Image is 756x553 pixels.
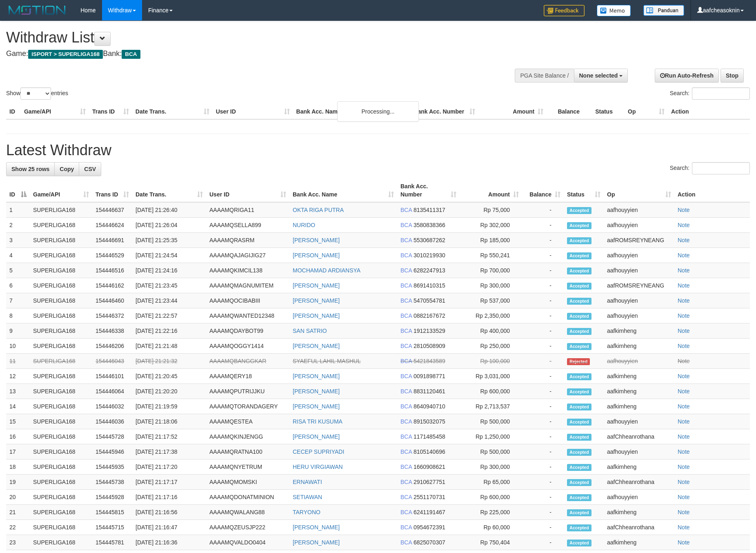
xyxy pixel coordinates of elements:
[692,87,750,100] input: Search:
[414,328,445,334] span: Copy 1912133529 to clipboard
[92,293,132,308] td: 154446460
[567,268,591,274] span: Accepted
[460,263,522,278] td: Rp 700,000
[132,202,206,218] td: [DATE] 21:26:40
[84,166,96,172] span: CSV
[132,414,206,429] td: [DATE] 21:18:06
[400,267,412,274] span: BCA
[6,29,496,46] h1: Withdraw List
[132,475,206,490] td: [DATE] 21:17:17
[30,459,92,475] td: SUPERLIGA168
[678,539,690,546] a: Note
[92,475,132,490] td: 154445738
[293,479,322,485] a: ERNAWATI
[92,399,132,414] td: 154446032
[604,308,674,323] td: aafhouyyien
[522,263,564,278] td: -
[400,222,412,228] span: BCA
[6,87,68,100] label: Show entries
[515,69,574,83] div: PGA Site Balance /
[567,252,591,259] span: Accepted
[206,339,289,354] td: AAAAMQOGGY1414
[206,354,289,369] td: AAAAMQBANGGKAR
[92,444,132,459] td: 154445946
[604,263,674,278] td: aafhouyyien
[132,369,206,384] td: [DATE] 21:20:45
[206,278,289,293] td: AAAAMQMAGNUMITEM
[414,252,445,259] span: Copy 3010219930 to clipboard
[92,233,132,248] td: 154446691
[678,328,690,334] a: Note
[414,297,445,304] span: Copy 5470554781 to clipboard
[6,278,30,293] td: 6
[460,293,522,308] td: Rp 537,000
[597,5,631,16] img: Button%20Memo.svg
[604,293,674,308] td: aafhouyyien
[414,358,445,364] span: Copy 5421843589 to clipboard
[414,388,445,395] span: Copy 8831120461 to clipboard
[678,297,690,304] a: Note
[30,202,92,218] td: SUPERLIGA168
[678,343,690,349] a: Note
[678,358,690,364] a: Note
[460,459,522,475] td: Rp 300,000
[206,444,289,459] td: AAAAMQRATNA100
[293,104,411,119] th: Bank Acc. Name
[293,509,320,515] a: TARYONO
[522,308,564,323] td: -
[400,418,412,425] span: BCA
[206,369,289,384] td: AAAAMQERY18
[293,403,340,410] a: [PERSON_NAME]
[132,339,206,354] td: [DATE] 21:21:48
[30,414,92,429] td: SUPERLIGA168
[30,384,92,399] td: SUPERLIGA168
[567,449,591,456] span: Accepted
[567,419,591,426] span: Accepted
[567,404,591,410] span: Accepted
[6,202,30,218] td: 1
[293,388,340,395] a: [PERSON_NAME]
[132,233,206,248] td: [DATE] 21:25:35
[414,267,445,274] span: Copy 6282247913 to clipboard
[132,248,206,263] td: [DATE] 21:24:54
[678,433,690,440] a: Note
[414,237,445,243] span: Copy 5530687262 to clipboard
[400,297,412,304] span: BCA
[574,69,628,83] button: None selected
[400,328,412,334] span: BCA
[293,252,340,259] a: [PERSON_NAME]
[293,328,327,334] a: SAN SATRIO
[460,202,522,218] td: Rp 75,000
[92,263,132,278] td: 154446516
[678,373,690,379] a: Note
[79,162,101,176] a: CSV
[414,403,445,410] span: Copy 8640940710 to clipboard
[92,384,132,399] td: 154446064
[206,399,289,414] td: AAAAMQTORANDAGERY
[30,308,92,323] td: SUPERLIGA168
[414,448,445,455] span: Copy 8105140696 to clipboard
[604,459,674,475] td: aafkimheng
[400,373,412,379] span: BCA
[564,179,604,202] th: Status: activate to sort column ascending
[414,222,445,228] span: Copy 3580838366 to clipboard
[206,179,289,202] th: User ID: activate to sort column ascending
[678,418,690,425] a: Note
[522,248,564,263] td: -
[604,384,674,399] td: aafkimheng
[30,444,92,459] td: SUPERLIGA168
[6,248,30,263] td: 4
[213,104,293,119] th: User ID
[30,179,92,202] th: Game/API: activate to sort column ascending
[289,179,397,202] th: Bank Acc. Name: activate to sort column ascending
[6,179,30,202] th: ID: activate to sort column descending
[400,312,412,319] span: BCA
[522,354,564,369] td: -
[460,308,522,323] td: Rp 2,350,000
[92,248,132,263] td: 154446529
[206,202,289,218] td: AAAAMQRIGA11
[567,283,591,290] span: Accepted
[604,218,674,233] td: aafhouyyien
[6,339,30,354] td: 10
[92,459,132,475] td: 154445935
